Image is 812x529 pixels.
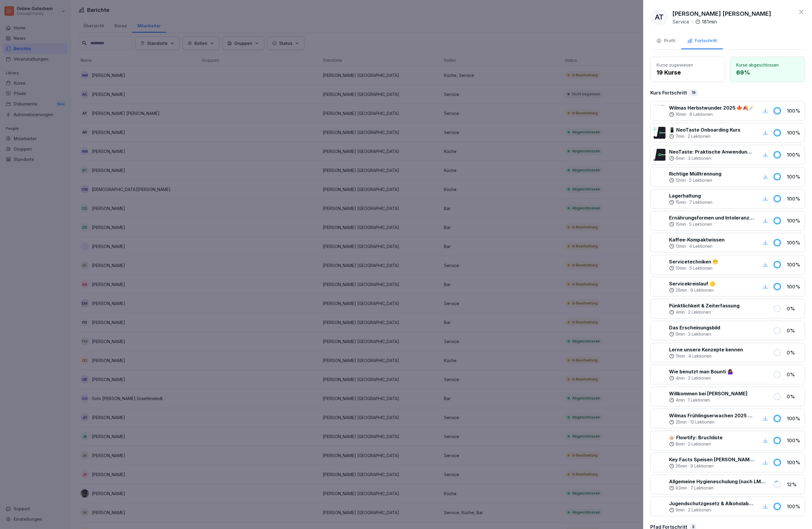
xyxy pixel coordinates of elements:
p: 4 min [676,309,685,315]
p: 100 % [787,283,802,290]
p: 19 Kurse [657,68,719,77]
div: · [669,133,740,139]
div: · [669,265,718,271]
p: 100 % [787,217,802,224]
p: 3 Lektionen [688,155,711,161]
p: Key Facts Speisen [PERSON_NAME] [PERSON_NAME] 🥗 [669,456,754,463]
p: 5 Lektionen [689,177,712,183]
p: Ernährungsformen und Intoleranzen verstehen [669,214,754,221]
p: 100 % [787,503,802,510]
p: 0 % [787,349,802,356]
p: 📱 NeoTaste Onboarding Kurs [669,126,740,133]
p: Kurse zugewiesen [657,62,719,68]
div: · [669,419,754,425]
div: · [669,441,723,447]
p: 12 min [676,177,686,183]
p: 7 min [676,133,684,139]
div: · [669,243,725,249]
p: 100 % [787,173,802,180]
p: Servicekreislauf 🟡 [669,280,715,287]
button: Fortschritt [681,33,723,49]
p: 2 Lektionen [688,375,711,381]
div: · [669,111,754,117]
p: 0 % [787,393,802,400]
p: Pünktlichkeit & Zeiterfassung [669,302,739,309]
p: 12 % [787,481,802,488]
div: · [669,221,754,227]
p: 3 Lektionen [688,331,711,337]
p: Kurs Fortschritt [650,89,687,96]
p: Willkommen bei [PERSON_NAME] [669,390,748,397]
div: · [669,463,754,469]
p: 0 % [787,305,802,312]
div: · [669,353,743,359]
p: 100 % [787,151,802,158]
p: 2 Lektionen [688,441,711,447]
p: 5 Lektionen [690,265,712,271]
p: 100 % [787,129,802,136]
p: Kurse abgeschlossen [736,62,799,68]
div: · [669,199,712,205]
p: 15 min [676,221,686,227]
p: 15 min [676,199,686,205]
div: · [669,155,754,161]
p: Servicetechniken 😁 [669,258,718,265]
p: 9 Lektionen [690,287,714,293]
p: Wie benutzt man Bounti 🤷🏾‍♀️ [669,368,733,375]
p: 100 % [787,261,802,268]
div: Profil [656,37,675,44]
p: 100 % [787,195,802,202]
p: 2 Lektionen [688,507,711,513]
p: Kaffee-Kompaktwissen [669,236,725,243]
p: 11 min [676,353,685,359]
p: 26 min [676,463,687,469]
p: 25 min [676,419,687,425]
p: Jugendschutzgesetz & Alkoholabgabe in der Gastronomie 🧒🏽 [669,500,754,507]
div: · [669,507,754,513]
p: 👉🏼 Flowtify: Bruchliste [669,434,723,441]
div: · [669,177,721,183]
div: · [669,397,748,403]
div: · [669,309,739,315]
p: 9 min [676,331,685,337]
p: Richtige Mülltrennung [669,170,721,177]
button: Profil [650,33,681,49]
p: 4 min [676,375,685,381]
p: 9 Lektionen [690,463,714,469]
p: 100 % [787,107,802,114]
p: 10 min [676,265,686,271]
p: 69 % [736,68,799,77]
p: 16 min [676,111,686,117]
p: 181 min [702,18,717,25]
div: · [669,287,715,293]
p: NeoTaste: Praktische Anwendung im Wilma Betrieb✨ [669,148,754,155]
div: · [672,18,717,25]
div: · [669,485,766,491]
p: Das Erscheinungsbild [669,324,720,331]
p: 4 Lektionen [689,243,712,249]
p: 2 Lektionen [688,309,711,315]
p: 7 Lektionen [689,199,712,205]
div: AT [650,8,668,26]
p: 4 min [676,397,685,403]
p: 7 Lektionen [690,485,714,491]
p: 13 min [676,243,686,249]
p: [PERSON_NAME] [PERSON_NAME] [672,9,771,18]
p: 100 % [787,437,802,444]
p: 0 % [787,371,802,378]
p: Service [672,18,689,25]
p: 100 % [787,459,802,466]
p: Allgemeine Hygieneschulung (nach LMHV §4) [669,478,766,485]
p: 4 Lektionen [688,353,712,359]
p: 100 % [787,239,802,246]
div: Fortschritt [687,37,717,44]
p: 83 min [676,485,687,491]
p: 8 Lektionen [690,111,713,117]
p: 1 Lektionen [688,397,710,403]
p: 9 min [676,507,685,513]
p: 6 min [676,155,685,161]
div: · [669,331,720,337]
div: 19 [690,89,697,96]
p: 0 % [787,327,802,334]
p: 100 % [787,415,802,422]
